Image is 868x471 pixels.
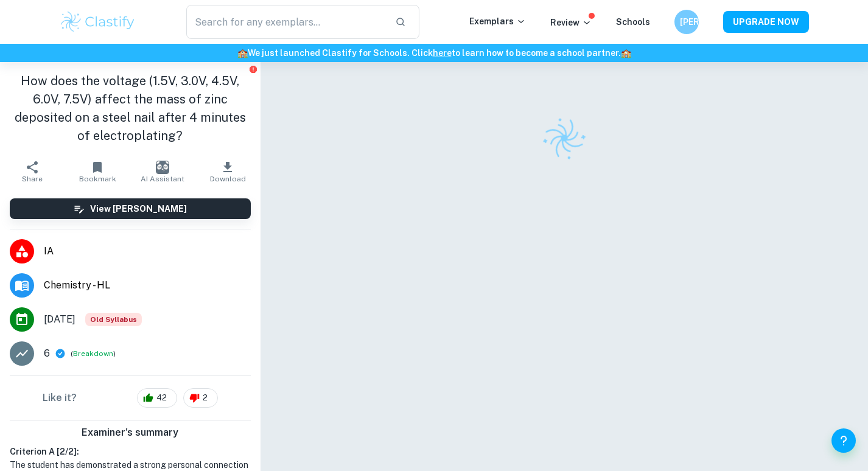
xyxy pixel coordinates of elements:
[680,15,694,29] h6: [PERSON_NAME]
[65,155,130,189] button: Bookmark
[186,5,385,39] input: Search for any exemplars...
[210,175,246,183] span: Download
[43,391,77,405] h6: Like it?
[44,278,251,293] span: Chemistry - HL
[59,10,136,34] img: Clastify logo
[5,425,256,440] h6: Examiner's summary
[44,244,251,259] span: IA
[85,313,142,326] span: Old Syllabus
[10,445,251,458] h6: Criterion A [ 2 / 2 ]:
[156,161,169,174] img: AI Assistant
[22,175,43,183] span: Share
[137,388,177,408] div: 42
[249,65,258,74] button: Report issue
[534,108,593,167] img: Clastify logo
[196,392,214,404] span: 2
[71,348,116,360] span: ( )
[621,48,631,58] span: 🏫
[141,175,184,183] span: AI Assistant
[44,346,50,361] p: 6
[10,72,251,145] h1: How does the voltage (1.5V, 3.0V, 4.5V, 6.0V, 7.5V) affect the mass of zinc deposited on a steel ...
[550,16,592,29] p: Review
[674,10,699,34] button: [PERSON_NAME]
[85,313,142,326] div: Starting from the May 2025 session, the Chemistry IA requirements have changed. It's OK to refer ...
[237,48,248,58] span: 🏫
[433,48,452,58] a: here
[73,348,113,359] button: Breakdown
[150,392,173,404] span: 42
[44,312,75,327] span: [DATE]
[10,198,251,219] button: View [PERSON_NAME]
[831,428,856,453] button: Help and Feedback
[183,388,218,408] div: 2
[723,11,809,33] button: UPGRADE NOW
[195,155,261,189] button: Download
[2,46,866,60] h6: We just launched Clastify for Schools. Click to learn how to become a school partner.
[616,17,650,27] a: Schools
[79,175,116,183] span: Bookmark
[130,155,195,189] button: AI Assistant
[90,202,187,215] h6: View [PERSON_NAME]
[469,15,526,28] p: Exemplars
